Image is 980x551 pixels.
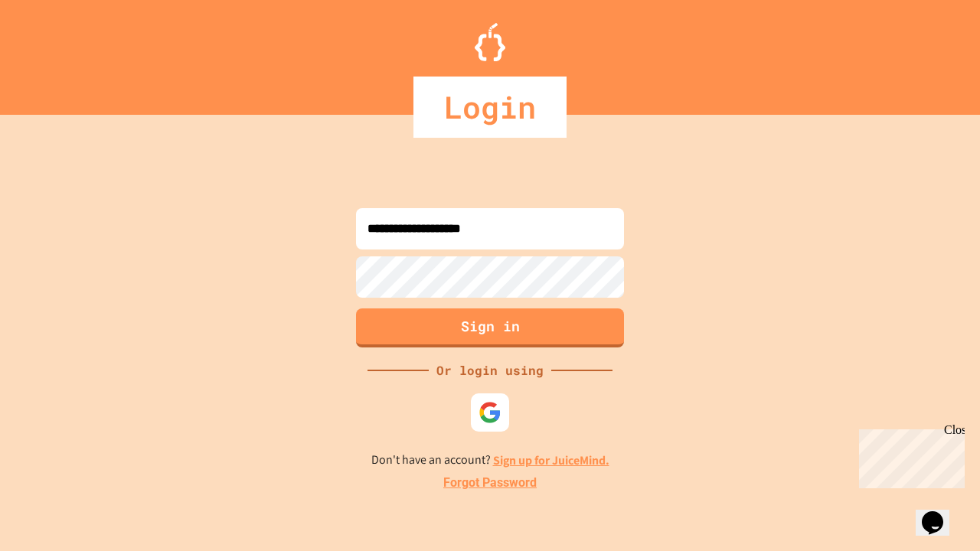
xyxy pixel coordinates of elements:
p: Don't have an account? [371,451,609,470]
button: Sign in [356,308,624,347]
a: Forgot Password [443,474,537,492]
iframe: chat widget [916,490,965,536]
a: Sign up for JuiceMind. [493,452,609,468]
div: Or login using [429,361,551,380]
img: google-icon.svg [479,401,501,424]
div: Login [413,77,567,138]
iframe: chat widget [853,423,965,488]
img: Logo.svg [475,23,505,61]
div: Chat with us now!Close [6,6,106,97]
